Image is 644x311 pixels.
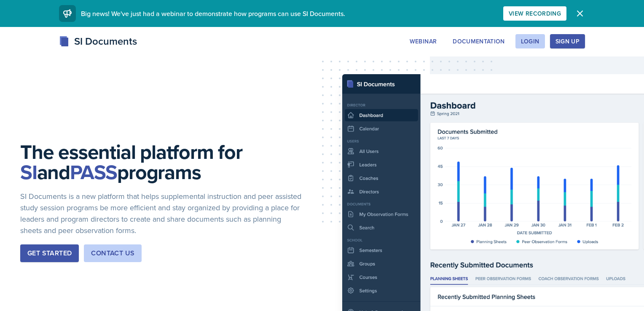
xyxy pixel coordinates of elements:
[453,38,505,45] div: Documentation
[91,248,134,258] div: Contact Us
[20,244,79,262] button: Get Started
[27,248,72,258] div: Get Started
[503,6,566,21] button: View Recording
[555,38,580,45] div: Sign Up
[515,34,545,48] button: Login
[509,10,561,17] div: View Recording
[447,34,510,48] button: Documentation
[59,34,137,49] div: SI Documents
[410,38,437,45] div: Webinar
[81,9,345,18] span: Big news! We've just had a webinar to demonstrate how programs can use SI Documents.
[84,244,142,262] button: Contact Us
[550,34,585,48] button: Sign Up
[521,38,539,45] div: Login
[404,34,442,48] button: Webinar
